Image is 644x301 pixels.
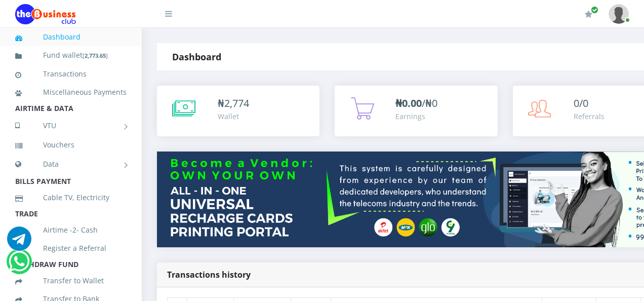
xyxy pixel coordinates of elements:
span: /₦0 [395,96,437,110]
a: ₦0.00/₦0 Earnings [335,86,497,136]
a: Vouchers [15,133,127,157]
small: [ ] [83,52,108,59]
img: Logo [15,4,76,24]
a: VTU [15,113,127,138]
img: User [609,4,629,24]
a: Airtime -2- Cash [15,218,127,242]
b: ₦0.00 [395,96,422,110]
a: Data [15,152,127,177]
div: Wallet [218,111,249,122]
div: Earnings [395,111,437,122]
span: 2,774 [224,96,249,110]
a: ₦2,774 Wallet [157,86,319,136]
i: Renew/Upgrade Subscription [585,10,592,18]
strong: Dashboard [172,51,221,63]
a: Chat for support [7,234,31,251]
a: Miscellaneous Payments [15,81,127,104]
a: Register a Referral [15,237,127,260]
span: Renew/Upgrade Subscription [591,6,598,14]
a: Cable TV, Electricity [15,186,127,209]
div: Referrals [574,111,605,122]
span: 0/0 [574,96,588,110]
div: ₦ [218,96,249,111]
a: Dashboard [15,25,127,49]
a: Chat for support [9,257,29,274]
strong: Transactions history [167,269,251,280]
a: Transfer to Wallet [15,269,127,292]
a: Transactions [15,62,127,86]
b: 2,773.65 [85,52,106,59]
a: Fund wallet[2,773.65] [15,44,127,67]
